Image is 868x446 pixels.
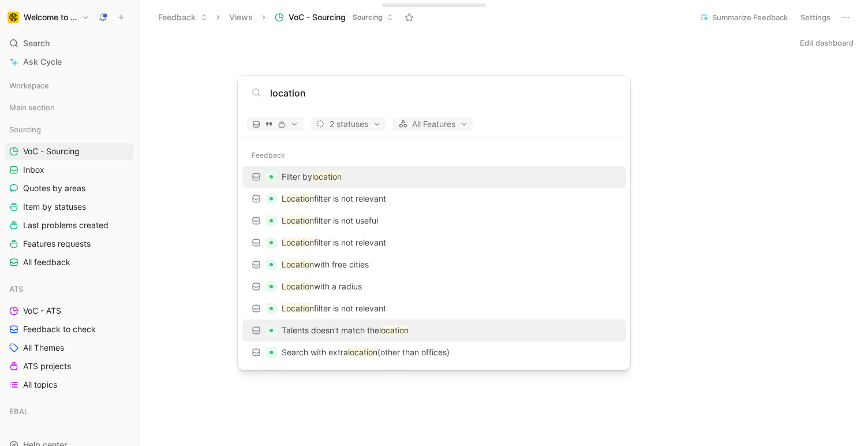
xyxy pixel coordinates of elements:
[242,341,626,363] a: Search with extralocation(other than offices)
[282,345,450,359] p: Search with extra (other than offices)
[282,215,314,225] mark: Location
[282,303,314,313] mark: Location
[242,319,626,341] a: Talents doesn’t match thelocation
[282,367,409,381] p: Talents doesn’t match the
[282,236,386,250] p: filter is not relevant
[242,363,626,385] a: Talents doesn’t match thelocation
[316,117,381,131] span: 2 statuses
[282,214,378,228] p: filter is not useful
[238,145,630,166] div: Feedback
[242,188,626,210] a: Locationfilter is not relevant
[393,117,473,131] button: All Features
[282,237,314,247] mark: Location
[242,276,626,298] a: Locationwith a radius
[282,280,362,293] p: with a radius
[379,325,409,335] mark: location
[282,170,342,184] p: Filter by
[310,117,386,131] button: 2 statuses
[282,259,314,269] mark: Location
[242,166,626,188] a: Filter bylocation
[242,298,626,319] a: Locationfilter is not relevant
[282,302,386,315] p: filter is not relevant
[282,281,314,291] mark: Location
[398,117,468,131] span: All Features
[348,347,377,357] mark: location
[282,258,369,272] p: with free cities
[282,194,314,203] mark: Location
[282,192,386,206] p: filter is not relevant
[242,254,626,276] a: Locationwith free cities
[270,86,616,100] input: Type a command or search anything
[379,369,409,379] mark: location
[242,210,626,232] a: Locationfilter is not useful
[282,324,409,337] p: Talents doesn’t match the
[242,232,626,254] a: Locationfilter is not relevant
[312,172,342,181] mark: location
